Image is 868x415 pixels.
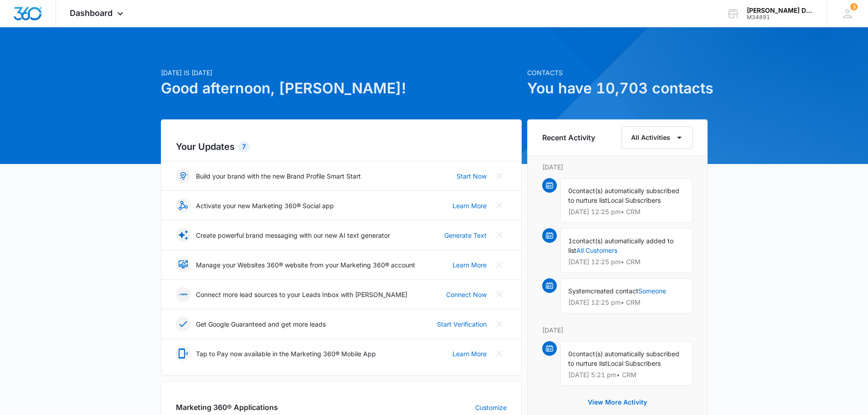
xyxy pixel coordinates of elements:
[437,319,487,329] a: Start Verification
[196,260,415,270] p: Manage your Websites 360® website from your Marketing 360® account
[492,228,507,242] button: Close
[568,237,572,245] span: 1
[196,349,376,359] p: Tap to Pay now available in the Marketing 360® Mobile App
[568,237,673,254] span: contact(s) automatically added to list
[475,403,507,412] a: Customize
[747,7,813,14] div: account name
[196,231,390,240] p: Create powerful brand messaging with our new AI text generator
[568,259,685,265] p: [DATE] 12:25 pm • CRM
[568,299,685,306] p: [DATE] 12:25 pm • CRM
[568,187,679,204] span: contact(s) automatically subscribed to nurture list
[492,346,507,361] button: Close
[568,350,679,367] span: contact(s) automatically subscribed to nurture list
[492,257,507,272] button: Close
[607,196,661,204] span: Local Subscribers
[607,359,661,367] span: Local Subscribers
[542,325,693,335] p: [DATE]
[452,260,487,270] a: Learn More
[527,77,708,99] h1: You have 10,703 contacts
[196,201,334,210] p: Activate your new Marketing 360® Social app
[850,3,858,10] div: notifications count
[492,169,507,183] button: Close
[452,349,487,359] a: Learn More
[579,391,656,413] button: View More Activity
[452,201,487,210] a: Learn More
[176,402,278,413] h2: Marketing 360® Applications
[850,3,858,10] span: 3
[176,140,507,154] h2: Your Updates
[444,231,487,240] a: Generate Text
[196,171,361,181] p: Build your brand with the new Brand Profile Smart Start
[161,68,522,77] p: [DATE] is [DATE]
[492,317,507,331] button: Close
[70,8,113,18] span: Dashboard
[196,319,326,329] p: Get Google Guaranteed and get more leads
[568,287,591,295] span: System
[621,126,693,149] button: All Activities
[568,350,572,358] span: 0
[568,372,685,378] p: [DATE] 5:21 pm • CRM
[238,141,250,152] div: 7
[446,290,487,299] a: Connect Now
[576,246,617,254] a: All Customers
[492,287,507,302] button: Close
[568,187,572,195] span: 0
[492,198,507,213] button: Close
[747,14,813,20] div: account id
[568,209,685,215] p: [DATE] 12:25 pm • CRM
[542,132,595,143] h6: Recent Activity
[638,287,666,295] a: Someone
[457,171,487,181] a: Start Now
[196,290,407,299] p: Connect more lead sources to your Leads Inbox with [PERSON_NAME]
[591,287,638,295] span: created contact
[542,162,693,172] p: [DATE]
[161,77,522,99] h1: Good afternoon, [PERSON_NAME]!
[527,68,708,77] p: Contacts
